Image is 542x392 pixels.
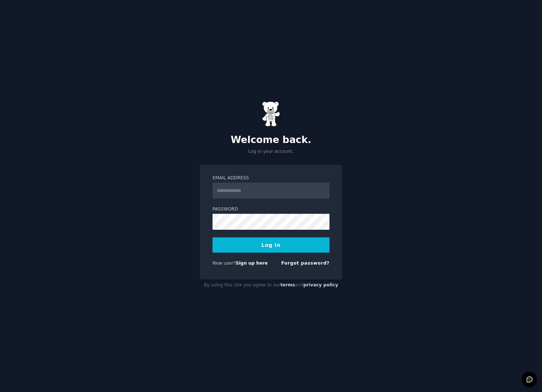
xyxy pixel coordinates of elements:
[200,279,342,291] div: By using this site you agree to our and
[303,282,338,287] a: privacy policy
[213,237,329,253] button: Log In
[262,101,280,127] img: Gummy Bear
[200,134,342,146] h2: Welcome back.
[213,175,329,181] label: Email Address
[200,148,342,155] p: Log in your account.
[281,261,329,266] a: Forgot password?
[213,261,236,266] span: New user?
[236,261,268,266] a: Sign up here
[213,206,329,213] label: Password
[280,282,295,287] a: terms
